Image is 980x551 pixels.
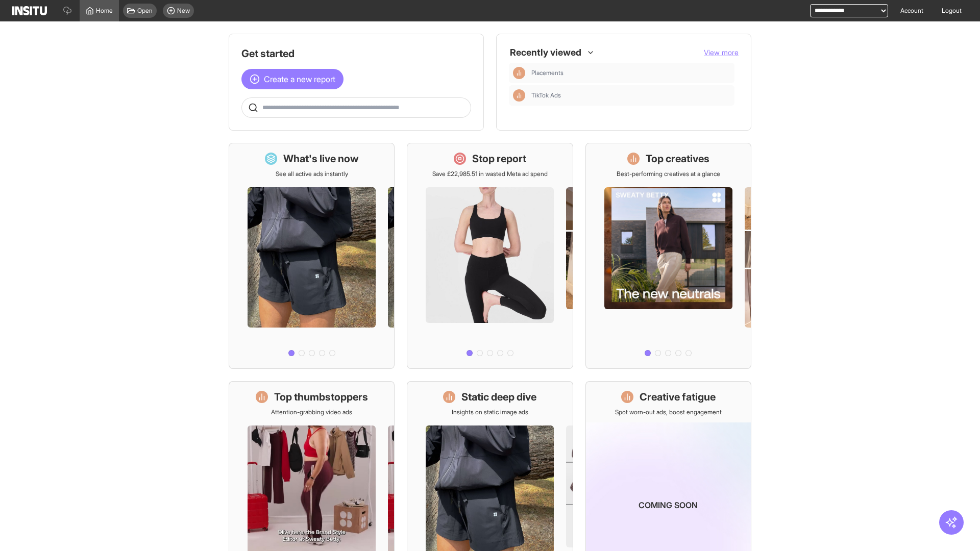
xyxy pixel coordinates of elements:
div: Insights [513,67,525,79]
a: What's live nowSee all active ads instantly [229,143,395,369]
h1: Stop report [472,152,526,166]
span: View more [704,48,739,57]
p: Insights on static image ads [452,408,528,416]
span: TikTok Ads [531,91,730,99]
span: Open [137,7,153,15]
button: View more [704,47,739,58]
span: TikTok Ads [531,91,561,99]
div: Insights [513,89,525,102]
p: Best-performing creatives at a glance [617,170,720,178]
span: Placements [531,69,563,77]
h1: Top creatives [646,152,709,166]
h1: Get started [241,46,471,61]
p: Attention-grabbing video ads [271,408,352,416]
p: Save £22,985.51 in wasted Meta ad spend [432,170,548,178]
img: Logo [12,6,47,15]
span: Create a new report [264,73,335,85]
h1: Static deep dive [461,390,536,404]
button: Create a new report [241,69,344,89]
span: Home [96,7,113,15]
a: Top creativesBest-performing creatives at a glance [585,143,751,369]
span: New [177,7,190,15]
h1: What's live now [283,152,359,166]
p: See all active ads instantly [276,170,348,178]
a: Stop reportSave £22,985.51 in wasted Meta ad spend [407,143,573,369]
h1: Top thumbstoppers [274,390,368,404]
span: Placements [531,69,730,77]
